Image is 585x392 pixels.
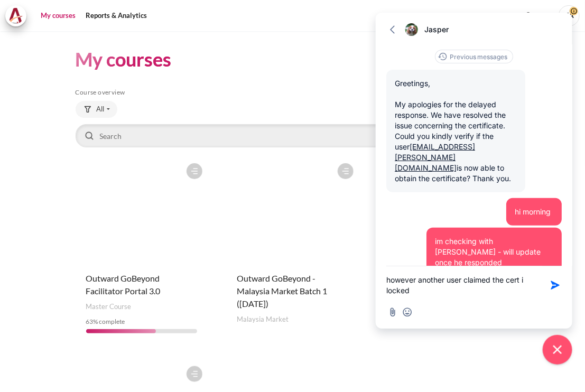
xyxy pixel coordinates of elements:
[86,317,197,326] div: % complete
[521,8,536,24] div: Show notification window with no new notifications
[37,5,79,26] a: My courses
[76,101,510,150] div: Course overview controls
[5,5,32,26] a: Architeck Architeck
[76,47,172,72] h1: My courses
[86,318,94,325] span: 63
[8,8,23,24] img: Architeck
[237,314,289,325] span: Malaysia Market
[82,5,151,26] a: Reports & Analytics
[538,8,554,24] button: Languages
[237,273,328,309] a: Outward GoBeyond - Malaysia Market Batch 1 ([DATE])
[76,101,117,118] button: Grouping drop-down menu
[559,5,580,26] a: User menu
[86,302,132,312] span: Master Course
[76,88,510,97] h5: Course overview
[559,5,580,26] span: KA
[97,104,105,115] span: All
[76,124,510,147] input: Search
[86,273,161,296] a: Outward GoBeyond Facilitator Portal 3.0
